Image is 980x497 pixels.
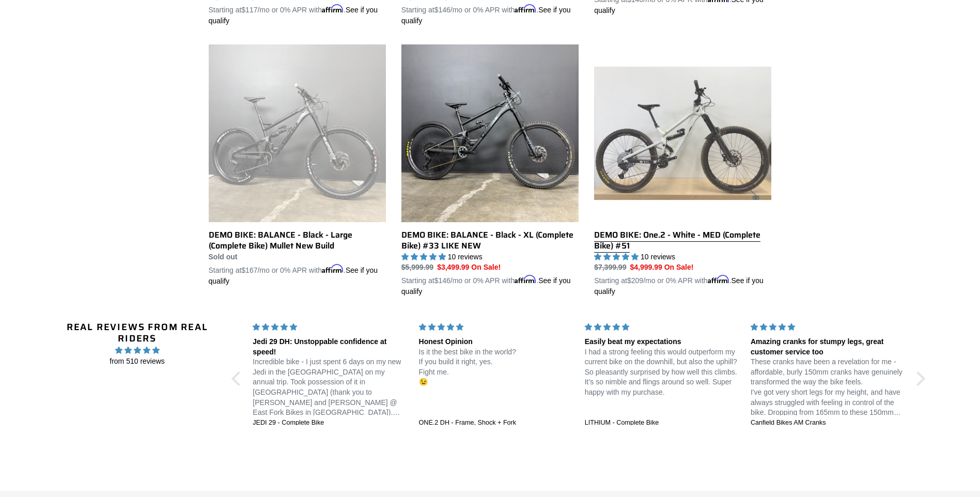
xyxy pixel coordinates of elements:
span: from 510 reviews [49,356,225,367]
div: Jedi 29 DH: Unstoppable confidence at speed! [253,337,406,357]
a: Canfield Bikes AM Cranks [751,418,904,428]
p: Is it the best bike in the world? If you build it right, yes. Fight me. 😉 [419,347,572,387]
div: 5 stars [751,322,904,333]
p: I had a strong feeling this would outperform my current bike on the downhill, but also the uphill... [585,347,738,398]
div: Amazing cranks for stumpy legs, great customer service too [751,337,904,357]
div: 5 stars [253,322,406,333]
div: 5 stars [585,322,738,333]
div: 5 stars [419,322,572,333]
a: JEDI 29 - Complete Bike [253,418,406,428]
div: Easily beat my expectations [585,337,738,347]
div: Honest Opinion [419,337,572,347]
span: 4.96 stars [49,345,225,356]
h2: Real Reviews from Real Riders [49,322,225,344]
p: These cranks have been a revelation for me - affordable, burly 150mm cranks have genuinely transf... [751,357,904,418]
a: ONE.2 DH - Frame, Shock + Fork [419,418,572,428]
p: Incredible bike - I just spent 6 days on my new Jedi in the [GEOGRAPHIC_DATA] on my annual trip. ... [253,357,406,418]
a: LITHIUM - Complete Bike [585,418,738,428]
